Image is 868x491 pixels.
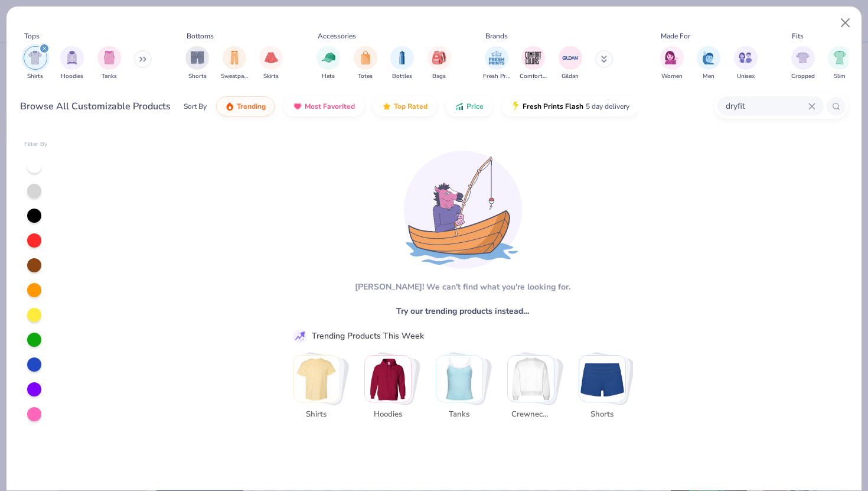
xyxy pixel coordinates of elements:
button: filter button [483,46,510,81]
span: Skirts [263,72,279,81]
img: Unisex Image [739,51,752,64]
img: Tanks [436,356,482,402]
img: Shorts [579,356,625,402]
div: filter for Totes [354,46,377,81]
span: Unisex [737,72,755,81]
span: Men [703,72,714,81]
span: Tanks [440,409,478,421]
div: filter for Fresh Prints [483,46,510,81]
span: Bottles [392,72,412,81]
div: filter for Bags [428,46,451,81]
div: filter for Cropped [791,46,815,81]
button: filter button [390,46,414,81]
img: Hoodies [365,356,411,402]
input: Try "T-Shirt" [725,99,808,113]
span: Cropped [791,72,815,81]
span: Shorts [583,409,621,421]
div: Fits [792,31,804,41]
img: Shorts Image [191,51,204,64]
div: filter for Men [697,46,720,81]
button: filter button [316,46,340,81]
img: Crewnecks [508,356,554,402]
button: filter button [259,46,283,81]
span: Hats [322,72,335,81]
button: Fresh Prints Flash5 day delivery [502,96,638,116]
img: trend_line.gif [295,331,305,342]
div: Bottoms [187,31,214,41]
button: filter button [97,46,121,81]
img: Hats Image [322,51,335,64]
button: filter button [185,46,209,81]
img: Shirts [293,356,340,402]
span: Totes [358,72,373,81]
img: trending.gif [225,102,234,111]
span: Price [466,102,484,111]
span: Try our trending products instead… [396,305,529,317]
button: filter button [24,46,47,81]
img: Women Image [665,51,678,64]
div: Accessories [318,31,356,41]
button: filter button [660,46,684,81]
span: Top Rated [394,102,428,111]
span: Shirts [297,409,335,421]
span: Hoodies [61,72,83,81]
img: Loading... [404,151,522,269]
img: Men Image [702,51,715,64]
button: filter button [60,46,84,81]
button: Stack Card Button Crewnecks [507,355,562,425]
span: Sweatpants [221,72,248,81]
button: Most Favorited [284,96,364,116]
div: filter for Bottles [390,46,414,81]
div: Browse All Customizable Products [20,99,171,113]
div: Trending Products This Week [312,330,424,342]
div: Brands [485,31,508,41]
div: filter for Hoodies [60,46,84,81]
div: filter for Gildan [559,46,582,81]
span: Shirts [27,72,43,81]
button: filter button [354,46,377,81]
button: filter button [828,46,851,81]
div: Tops [24,31,40,41]
img: Slim Image [833,51,846,64]
div: Sort By [184,101,207,112]
div: filter for Slim [828,46,851,81]
span: Shorts [188,72,207,81]
div: Made For [661,31,690,41]
span: Fresh Prints [483,72,510,81]
div: filter for Comfort Colors [520,46,547,81]
img: Skirts Image [265,51,278,64]
span: Tanks [102,72,117,81]
button: Stack Card Button Tanks [436,355,490,425]
button: filter button [697,46,720,81]
button: filter button [734,46,758,81]
div: [PERSON_NAME]! We can't find what you're looking for. [355,281,570,293]
button: Stack Card Button Hoodies [364,355,419,425]
span: Trending [237,102,266,111]
button: filter button [559,46,582,81]
img: Cropped Image [796,51,810,64]
div: filter for Sweatpants [221,46,248,81]
button: filter button [428,46,451,81]
img: TopRated.gif [382,102,391,111]
div: Filter By [24,140,48,149]
span: 5 day delivery [586,100,629,113]
button: Price [446,96,492,116]
button: filter button [791,46,815,81]
button: Top Rated [373,96,436,116]
img: Fresh Prints Image [488,49,505,67]
span: Hoodies [368,409,407,421]
span: Women [661,72,683,81]
img: Gildan Image [562,49,579,67]
div: filter for Tanks [97,46,121,81]
img: Hoodies Image [66,51,79,64]
button: Stack Card Button Shirts [293,355,347,425]
button: Stack Card Button Shorts [579,355,633,425]
span: Crewnecks [511,409,550,421]
span: Most Favorited [305,102,355,111]
div: filter for Shirts [24,46,47,81]
img: Bottles Image [396,51,409,64]
span: Gildan [562,72,579,81]
div: filter for Hats [316,46,340,81]
img: most_fav.gif [293,102,302,111]
div: filter for Women [660,46,684,81]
